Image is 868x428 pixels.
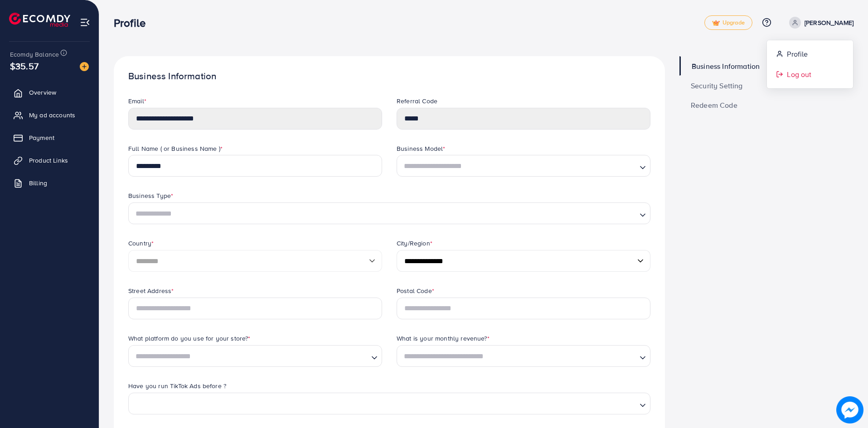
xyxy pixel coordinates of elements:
[712,19,745,26] span: Upgrade
[397,345,650,367] div: Search for option
[692,63,760,70] span: Business Information
[128,144,223,153] label: Full Name ( or Business Name )
[7,151,92,169] a: Product Links
[787,69,811,80] span: Log out
[29,178,47,188] span: Billing
[128,334,251,343] label: What platform do you use for your store?
[7,106,92,124] a: My ad accounts
[397,239,432,248] label: City/Region
[132,350,368,364] input: Search for option
[29,156,68,165] span: Product Links
[7,83,92,101] a: Overview
[114,16,153,29] h3: Profile
[766,40,853,89] ul: [PERSON_NAME]
[704,15,752,30] a: tickUpgrade
[7,129,92,147] a: Payment
[10,50,59,59] span: Ecomdy Balance
[29,133,54,142] span: Payment
[128,239,154,248] label: Country
[128,191,173,200] label: Business Type
[836,396,863,423] img: image
[7,174,92,192] a: Billing
[786,17,853,29] a: [PERSON_NAME]
[691,82,743,89] span: Security Setting
[29,88,56,97] span: Overview
[80,62,89,71] img: image
[397,155,650,177] div: Search for option
[9,13,70,27] img: logo
[128,286,174,295] label: Street Address
[397,334,490,343] label: What is your monthly revenue?
[397,286,434,295] label: Postal Code
[401,350,636,364] input: Search for option
[712,20,720,26] img: tick
[128,96,146,106] label: Email
[401,159,636,173] input: Search for option
[128,381,226,390] label: Have you run TikTok Ads before ?
[138,397,636,411] input: Search for option
[128,345,382,367] div: Search for option
[397,96,437,106] label: Referral Code
[29,111,75,120] span: My ad accounts
[132,207,636,221] input: Search for option
[787,48,808,59] span: Profile
[805,17,853,28] p: [PERSON_NAME]
[80,17,90,28] img: menu
[10,59,39,72] span: $35.57
[128,71,650,82] h1: Business Information
[397,144,445,153] label: Business Model
[691,101,737,109] span: Redeem Code
[128,202,650,224] div: Search for option
[128,393,650,414] div: Search for option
